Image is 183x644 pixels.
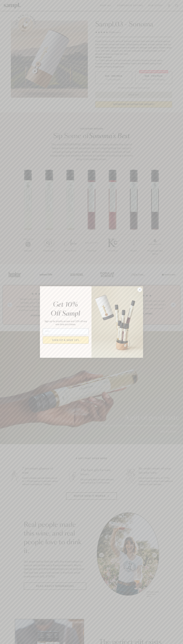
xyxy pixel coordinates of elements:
em: Get 10% Off Sampl [51,302,80,317]
input: Email [43,328,89,335]
img: 96933287-25a1-481a-a6d8-4dd623390dc6.png [91,286,143,358]
button: Close dialog [137,287,142,292]
span: Sign up for priority access and 10% off any one-time purchases. [45,320,87,326]
button: SIGN UP & SAVE 10% [43,336,89,344]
